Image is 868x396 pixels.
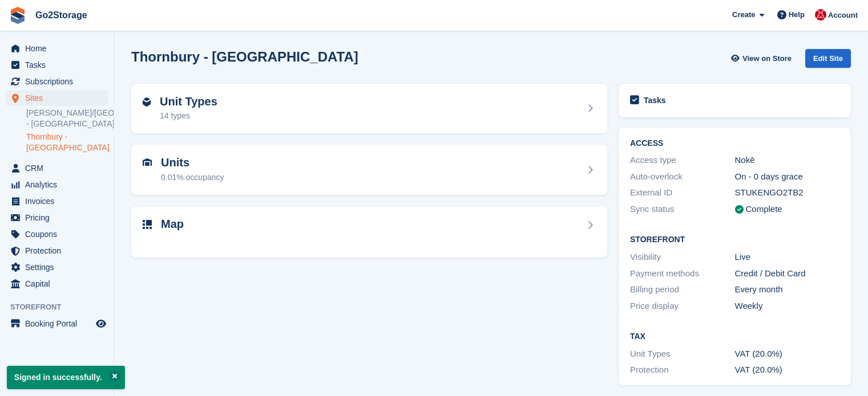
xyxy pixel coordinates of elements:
div: Live [735,251,840,264]
div: VAT (20.0%) [735,348,840,361]
a: [PERSON_NAME]/[GEOGRAPHIC_DATA] - [GEOGRAPHIC_DATA] [26,108,108,129]
a: Edit Site [805,49,851,72]
img: unit-icn-7be61d7bf1b0ce9d3e12c5938cc71ed9869f7b940bace4675aadf7bd6d80202e.svg [143,158,152,166]
span: View on Store [742,53,792,64]
div: 0.01% occupancy [161,172,224,183]
h2: ACCESS [630,139,839,148]
a: Units 0.01% occupancy [131,145,607,195]
a: menu [6,74,108,89]
div: Access type [630,154,735,167]
span: Home [25,40,94,56]
a: Unit Types 14 types [131,84,607,134]
a: menu [6,210,108,226]
img: James Pearson [815,9,826,21]
h2: Tasks [644,95,666,105]
img: stora-icon-8386f47178a22dfd0bd8f6a31ec36ba5ce8667c1dd55bd0f319d3a0aa187defe.svg [9,7,26,24]
span: Pricing [25,210,94,226]
div: STUKENGO2TB2 [735,186,840,199]
h2: Units [161,156,224,169]
span: Protection [25,243,94,259]
a: Thornbury - [GEOGRAPHIC_DATA] [26,132,108,153]
div: Visibility [630,251,735,264]
img: unit-type-icn-2b2737a686de81e16bb02015468b77c625bbabd49415b5ef34ead5e3b44a266d.svg [143,97,151,107]
span: Account [828,10,858,21]
span: Subscriptions [25,74,94,89]
div: Price display [630,300,735,313]
div: Unit Types [630,348,735,361]
h2: Tax [630,332,839,341]
a: Map [131,206,607,258]
div: Complete [746,203,782,216]
span: Analytics [25,177,94,193]
a: menu [6,177,108,193]
a: View on Store [729,49,796,68]
span: Settings [25,259,94,275]
a: menu [6,243,108,259]
a: menu [6,316,108,332]
div: Billing period [630,283,735,296]
span: Sites [25,90,94,106]
a: menu [6,259,108,275]
a: Go2Storage [31,6,92,25]
div: Every month [735,283,840,296]
a: menu [6,193,108,209]
a: menu [6,160,108,176]
div: Nokē [735,154,840,167]
a: menu [6,226,108,242]
a: menu [6,57,108,73]
h2: Thornbury - [GEOGRAPHIC_DATA] [131,49,358,64]
div: On - 0 days grace [735,170,840,183]
h2: Unit Types [160,95,217,108]
div: Credit / Debit Card [735,267,840,280]
span: Booking Portal [25,316,94,332]
div: Payment methods [630,267,735,280]
div: VAT (20.0%) [735,364,840,377]
div: Edit Site [805,49,851,68]
a: menu [6,90,108,106]
span: Create [732,9,755,21]
span: Capital [25,276,94,292]
div: Auto-overlock [630,170,735,183]
h2: Storefront [630,235,839,244]
a: Preview store [94,317,108,330]
h2: Map [161,218,184,231]
div: Weekly [735,300,840,313]
span: Invoices [25,193,94,209]
div: External ID [630,186,735,199]
span: Tasks [25,57,94,73]
div: 14 types [160,110,217,122]
img: map-icn-33ee37083ee616e46c38cad1a60f524a97daa1e2b2c8c0bc3eb3415660979fc1.svg [143,220,152,229]
a: menu [6,276,108,292]
div: Protection [630,364,735,377]
span: Storefront [10,301,114,313]
div: Sync status [630,203,735,216]
p: Signed in successfully. [7,366,125,389]
a: menu [6,40,108,56]
span: Coupons [25,226,94,242]
span: CRM [25,160,94,176]
span: Help [789,9,805,21]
